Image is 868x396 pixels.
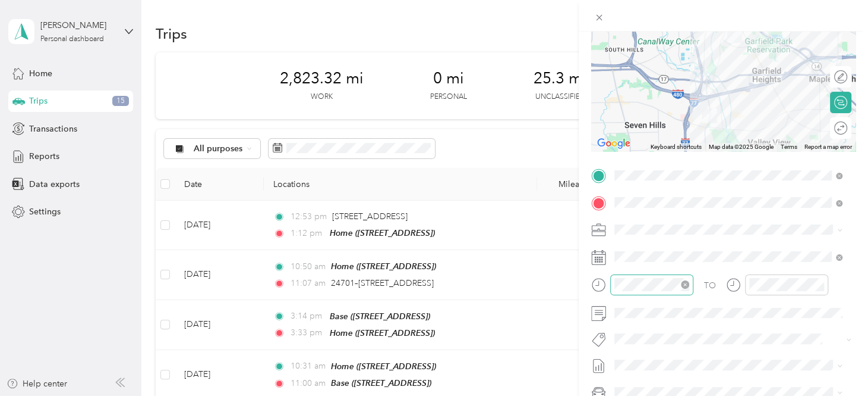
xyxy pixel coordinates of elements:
[594,136,633,151] img: Google
[704,279,716,292] div: TO
[651,143,702,151] button: Keyboard shortcuts
[709,144,774,150] span: Map data ©2025 Google
[804,144,852,150] a: Report a map error
[681,280,689,289] span: close-circle
[781,144,797,150] a: Terms (opens in new tab)
[801,329,868,396] iframe: Everlance-gr Chat Button Frame
[594,136,633,151] a: Open this area in Google Maps (opens a new window)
